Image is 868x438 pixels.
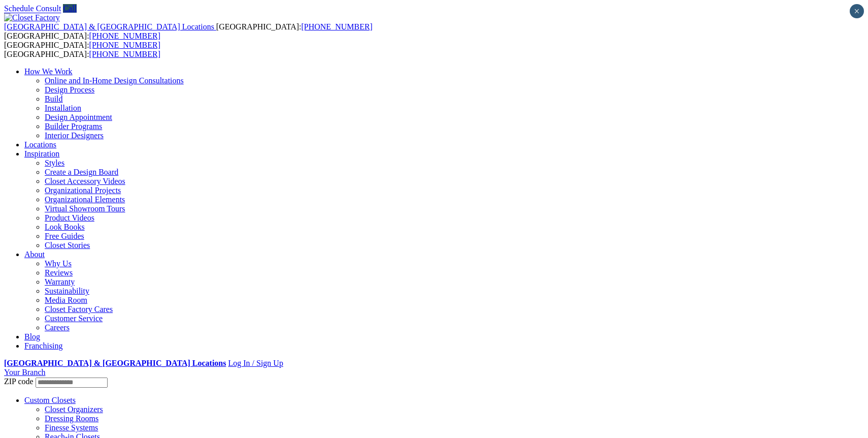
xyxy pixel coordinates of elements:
[89,50,160,58] a: [PHONE_NUMBER]
[45,122,102,131] a: Builder Programs
[89,32,160,40] a: [PHONE_NUMBER]
[24,396,76,404] a: Custom Closets
[45,104,81,112] a: Installation
[24,67,73,76] a: How We Work
[4,13,60,22] img: Closet Factory
[45,113,112,121] a: Design Appointment
[36,378,108,388] input: Enter your Zip code
[45,186,121,195] a: Organizational Projects
[45,305,113,314] a: Closet Factory Cares
[45,414,98,423] a: Dressing Rooms
[45,287,89,295] a: Sustainability
[45,323,70,332] a: Careers
[45,232,84,240] a: Free Guides
[24,341,63,350] a: Franchising
[45,213,94,222] a: Product Videos
[4,368,45,377] a: Your Branch
[89,41,160,49] a: [PHONE_NUMBER]
[45,405,103,414] a: Closet Organizers
[850,4,864,18] button: Close
[24,149,59,158] a: Inspiration
[45,277,75,286] a: Warranty
[45,95,63,103] a: Build
[45,76,184,85] a: Online and In-Home Design Consultations
[24,140,56,149] a: Locations
[45,204,125,213] a: Virtual Showroom Tours
[4,22,216,31] a: [GEOGRAPHIC_DATA] & [GEOGRAPHIC_DATA] Locations
[4,22,373,40] span: [GEOGRAPHIC_DATA]: [GEOGRAPHIC_DATA]:
[45,195,125,204] a: Organizational Elements
[45,177,125,185] a: Closet Accessory Videos
[228,359,283,367] a: Log In / Sign Up
[24,250,45,259] a: About
[45,314,103,323] a: Customer Service
[45,423,98,432] a: Finesse Systems
[301,22,372,31] a: [PHONE_NUMBER]
[4,4,61,13] a: Schedule Consult
[4,359,226,367] a: [GEOGRAPHIC_DATA] & [GEOGRAPHIC_DATA] Locations
[45,159,64,167] a: Styles
[45,241,90,249] a: Closet Stories
[45,268,73,277] a: Reviews
[24,332,40,341] a: Blog
[4,41,160,58] span: [GEOGRAPHIC_DATA]: [GEOGRAPHIC_DATA]:
[4,22,214,31] span: [GEOGRAPHIC_DATA] & [GEOGRAPHIC_DATA] Locations
[4,377,34,386] span: ZIP code
[45,296,87,304] a: Media Room
[45,131,104,140] a: Interior Designers
[45,223,85,231] a: Look Books
[45,259,72,268] a: Why Us
[45,168,118,176] a: Create a Design Board
[63,4,77,13] a: Call
[45,85,94,94] a: Design Process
